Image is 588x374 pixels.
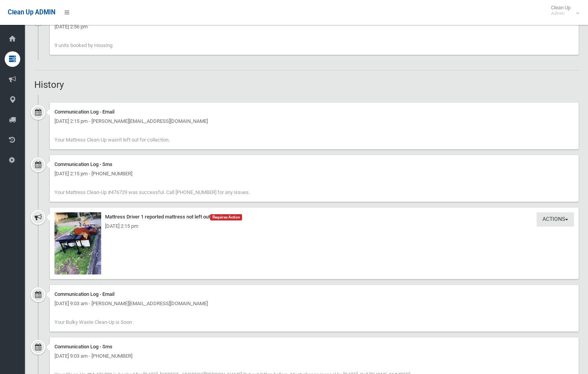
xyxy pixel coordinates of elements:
[54,212,101,274] img: image.jpg
[34,80,579,90] h2: History
[54,137,170,143] span: Your Mattress Clean-Up wasn't left out for collection.
[54,117,574,126] div: [DATE] 2:15 pm - [PERSON_NAME][EMAIL_ADDRESS][DOMAIN_NAME]
[54,222,574,231] div: [DATE] 2:15 pm
[54,342,574,351] div: Communication Log - Sms
[54,189,250,195] span: Your Mattress Clean-Up #476729 was successful. Call [PHONE_NUMBER] for any issues.
[537,212,574,227] button: Actions
[54,212,574,222] div: Mattress Driver 1 reported mattress not left out
[54,169,574,178] div: [DATE] 2:15 pm - [PHONE_NUMBER]
[547,5,578,16] span: Clean Up
[54,319,132,325] span: Your Bulky Waste Clean-Up is Soon
[54,160,574,169] div: Communication Log - Sms
[54,107,574,117] div: Communication Log - Email
[54,290,574,299] div: Communication Log - Email
[551,10,570,16] small: Admin
[54,42,112,48] span: 9 units booked by Housing
[8,9,55,16] span: Clean Up ADMIN
[210,214,242,220] span: Requires Action
[54,299,574,308] div: [DATE] 9:03 am - [PERSON_NAME][EMAIL_ADDRESS][DOMAIN_NAME]
[54,22,574,31] div: [DATE] 2:56 pm
[54,351,574,361] div: [DATE] 9:03 am - [PHONE_NUMBER]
